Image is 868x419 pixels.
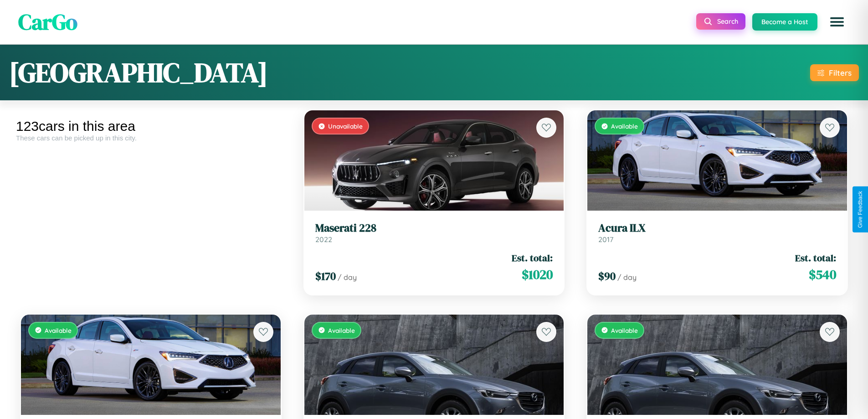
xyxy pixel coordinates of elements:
[45,326,72,334] span: Available
[315,269,336,284] span: $ 170
[18,7,77,37] span: CarGo
[824,9,850,35] button: Open menu
[810,64,859,81] button: Filters
[857,191,863,228] div: Give Feedback
[809,265,836,284] span: $ 540
[752,13,817,31] button: Become a Host
[338,273,357,282] span: / day
[315,222,553,244] a: Maserati 2282022
[598,269,616,284] span: $ 90
[328,122,363,130] span: Unavailable
[611,122,638,130] span: Available
[328,326,355,334] span: Available
[522,265,553,284] span: $ 1020
[717,17,738,26] span: Search
[512,251,553,264] span: Est. total:
[16,119,286,134] div: 123 cars in this area
[795,251,836,264] span: Est. total:
[598,222,836,235] h3: Acura ILX
[829,68,852,78] div: Filters
[315,235,332,244] span: 2022
[611,326,638,334] span: Available
[617,273,637,282] span: / day
[598,235,613,244] span: 2017
[16,134,286,142] div: These cars can be picked up in this city.
[598,222,836,244] a: Acura ILX2017
[696,13,745,30] button: Search
[315,222,553,235] h3: Maserati 228
[9,54,268,91] h1: [GEOGRAPHIC_DATA]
